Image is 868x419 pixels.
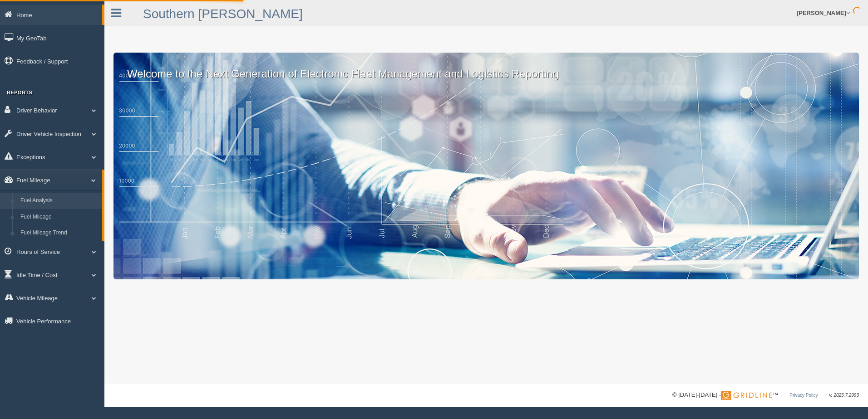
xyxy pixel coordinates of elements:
img: Gridline [721,391,772,400]
p: Welcome to the Next Generation of Electronic Fleet Management and Logistics Reporting [113,53,859,82]
div: © [DATE]-[DATE] - ™ [672,390,859,400]
a: Fuel Mileage [16,209,102,225]
span: v. 2025.7.2993 [829,393,859,398]
a: Southern [PERSON_NAME] [143,7,303,21]
a: Fuel Analysis [16,193,102,209]
a: Privacy Policy [789,393,818,398]
a: Fuel Mileage Trend [16,225,102,241]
